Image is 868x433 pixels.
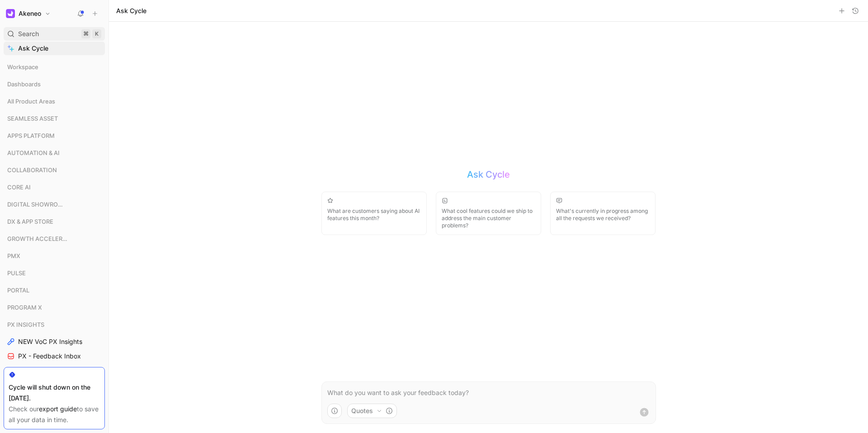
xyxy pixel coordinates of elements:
[4,301,105,317] div: PROGRAM X
[18,28,39,39] span: Search
[7,286,29,295] span: PORTAL
[4,77,105,94] div: Dashboards
[4,232,105,245] div: GROWTH ACCELERATION
[7,97,55,106] span: All Product Areas
[18,352,81,361] span: PX - Feedback Inbox
[7,114,58,123] span: SEAMLESS ASSET
[4,349,105,363] a: PX - Feedback Inbox
[4,364,105,377] a: PX Insights IMs
[4,77,105,91] div: Dashboards
[81,29,90,38] div: ⌘
[7,183,31,192] span: CORE AI
[92,29,101,38] div: K
[4,180,105,197] div: CORE AI
[347,404,397,418] button: Quotes
[4,7,53,20] button: AkeneoAkeneo
[4,129,105,142] div: APPS PLATFORM
[7,200,67,209] span: DIGITAL SHOWROOM
[4,94,105,111] div: All Product Areas
[18,337,82,346] span: NEW VoC PX Insights
[7,303,42,312] span: PROGRAM X
[4,266,105,280] div: PULSE
[327,207,421,222] span: What are customers saying about AI features this month?
[7,148,60,157] span: AUTOMATION & AI
[4,94,105,108] div: All Product Areas
[550,192,656,235] button: What's currently in progress among all the requests we received?
[4,129,105,145] div: APPS PLATFORM
[4,60,105,74] div: Workspace
[7,131,55,140] span: APPS PLATFORM
[4,215,105,231] div: DX & APP STORE
[4,215,105,228] div: DX & APP STORE
[442,207,535,229] span: What cool features could we ship to address the main customer problems?
[4,146,105,160] div: AUTOMATION & AI
[4,198,105,211] div: DIGITAL SHOWROOM
[116,6,146,15] h1: Ask Cycle
[321,192,427,235] button: What are customers saying about AI features this month?
[4,27,105,41] div: Search⌘K
[4,198,105,214] div: DIGITAL SHOWROOM
[7,251,20,260] span: PMX
[4,232,105,248] div: GROWTH ACCELERATION
[19,9,41,18] h1: Akeneo
[6,9,15,18] img: Akeneo
[4,180,105,194] div: CORE AI
[4,163,105,179] div: COLLABORATION
[4,42,105,55] a: Ask Cycle
[7,62,38,71] span: Workspace
[7,320,44,329] span: PX INSIGHTS
[4,112,105,125] div: SEAMLESS ASSET
[7,217,53,226] span: DX & APP STORE
[4,249,105,263] div: PMX
[4,112,105,128] div: SEAMLESS ASSET
[556,207,650,222] span: What's currently in progress among all the requests we received?
[4,318,105,392] div: PX INSIGHTSNEW VoC PX InsightsPX - Feedback InboxPX Insights IMsPX Insights · UR by project
[4,318,105,331] div: PX INSIGHTS
[7,268,26,278] span: PULSE
[4,283,105,297] div: PORTAL
[7,165,57,174] span: COLLABORATION
[18,366,64,375] span: PX Insights IMs
[9,382,100,404] div: Cycle will shut down on the [DATE].
[4,249,105,265] div: PMX
[4,163,105,177] div: COLLABORATION
[7,234,70,243] span: GROWTH ACCELERATION
[4,266,105,282] div: PULSE
[7,80,41,89] span: Dashboards
[467,168,510,181] h2: Ask Cycle
[4,146,105,162] div: AUTOMATION & AI
[4,301,105,314] div: PROGRAM X
[9,404,100,425] div: Check our to save all your data in time.
[39,405,77,413] a: export guide
[436,192,541,235] button: What cool features could we ship to address the main customer problems?
[4,335,105,348] a: NEW VoC PX Insights
[18,43,48,54] span: Ask Cycle
[4,283,105,300] div: PORTAL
